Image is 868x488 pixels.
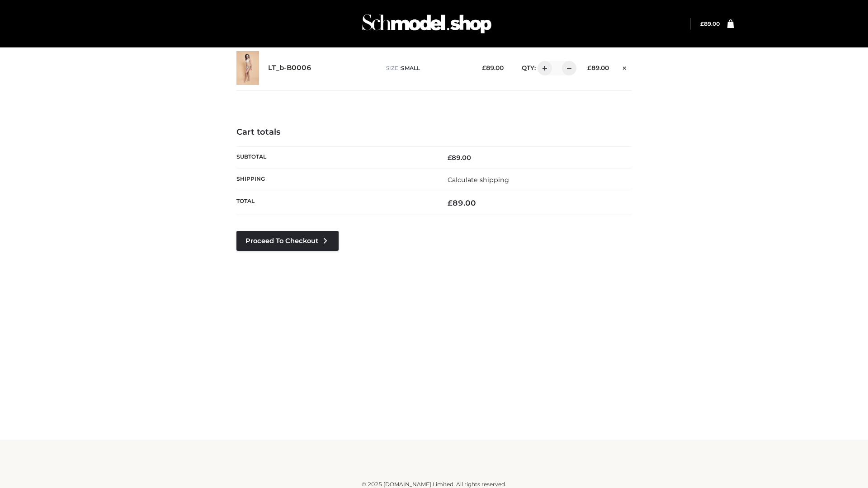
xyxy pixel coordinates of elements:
span: £ [700,20,704,27]
span: £ [482,64,486,71]
a: Remove this item [618,61,632,73]
h4: Cart totals [236,127,632,137]
span: SMALL [401,65,420,71]
bdi: 89.00 [482,64,504,71]
bdi: 89.00 [448,154,471,162]
th: Total [236,191,434,215]
a: Calculate shipping [448,176,509,184]
p: size : [386,64,468,72]
bdi: 89.00 [587,64,609,71]
a: Proceed to Checkout [236,231,339,251]
bdi: 89.00 [700,20,720,27]
span: £ [587,64,591,71]
img: Schmodel Admin 964 [359,6,495,42]
div: QTY: [513,61,573,75]
span: £ [448,154,452,162]
th: Shipping [236,169,434,191]
bdi: 89.00 [448,198,476,207]
a: £89.00 [700,20,720,27]
th: Subtotal [236,146,434,169]
span: £ [448,198,453,207]
a: LT_b-B0006 [268,64,311,72]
